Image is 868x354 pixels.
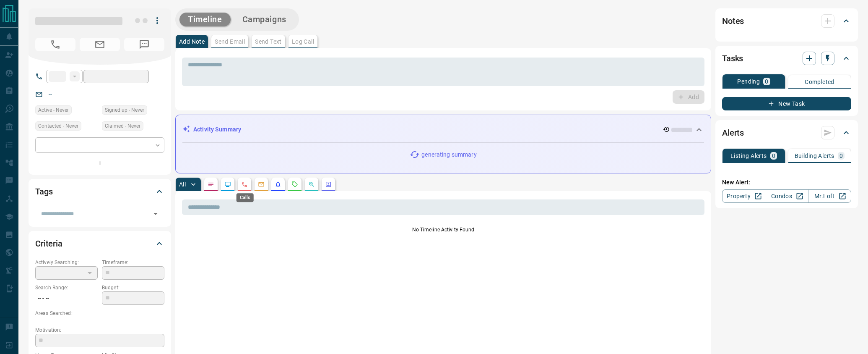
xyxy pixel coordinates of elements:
span: No Number [124,38,164,51]
span: No Email [80,38,120,51]
svg: Listing Alerts [275,181,281,188]
p: 0 [839,153,843,159]
p: Budget: [102,284,164,291]
svg: Lead Browsing Activity [224,181,231,188]
svg: Calls [241,181,248,188]
p: Building Alerts [795,153,834,159]
h2: Alerts [722,126,744,139]
div: Tasks [722,48,851,68]
div: Criteria [35,233,164,254]
span: Signed up - Never [105,106,144,114]
span: Contacted - Never [38,122,78,130]
div: Tags [35,181,164,202]
p: Actively Searching: [35,259,98,266]
p: 0 [772,153,775,159]
p: No Timeline Activity Found [182,226,704,233]
div: Calls [236,193,254,202]
button: New Task [722,97,851,110]
button: Open [150,208,161,220]
p: Activity Summary [193,125,241,134]
div: Activity Summary [182,122,704,137]
p: Motivation: [35,326,164,334]
p: Add Note [179,39,205,45]
svg: Requests [291,181,298,188]
span: Active - Never [38,106,69,114]
p: New Alert: [722,178,851,187]
h2: Criteria [35,237,62,250]
p: -- - -- [35,291,98,305]
h2: Tasks [722,52,743,65]
a: Condos [765,189,808,203]
p: Listing Alerts [730,153,767,159]
a: Property [722,189,765,203]
p: Completed [805,79,834,85]
a: Mr.Loft [808,189,851,203]
svg: Emails [258,181,265,188]
p: Timeframe: [102,259,164,266]
p: Search Range: [35,284,98,291]
div: Notes [722,11,851,31]
p: All [179,181,186,187]
button: Timeline [179,13,231,26]
p: Pending [737,79,760,84]
svg: Agent Actions [325,181,332,188]
svg: Notes [208,181,214,188]
span: No Number [35,38,75,51]
button: Campaigns [234,13,295,26]
div: Alerts [722,123,851,143]
a: -- [49,91,52,97]
svg: Opportunities [308,181,315,188]
h2: Tags [35,185,52,198]
p: Areas Searched: [35,309,164,317]
p: 0 [765,79,768,84]
p: generating summary [421,150,476,159]
span: Claimed - Never [105,122,140,130]
h2: Notes [722,14,744,28]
